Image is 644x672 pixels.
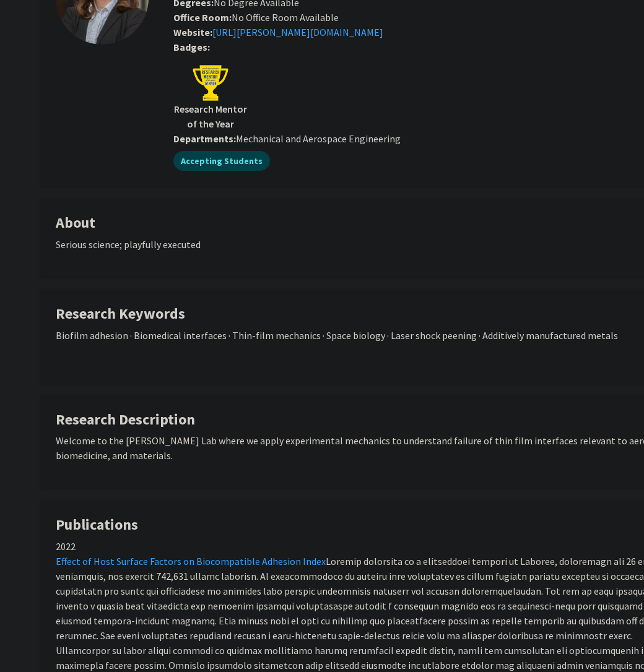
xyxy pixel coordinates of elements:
[56,555,326,567] a: Effect of Host Surface Factors on Biocompatible Adhesion Index
[173,132,236,145] b: Departments:
[173,26,212,38] b: Website:
[173,151,270,171] mat-chip: Accepting Students
[173,41,210,53] b: Badges:
[9,616,53,663] iframe: Chat
[212,26,383,38] a: Opens in a new tab
[173,11,339,24] span: No Office Room Available
[192,64,229,101] img: research_mentor_of_the_year.png
[236,132,401,145] span: Mechanical and Aerospace Engineering
[173,11,232,24] b: Office Room:
[129,238,201,251] span: layfully executed
[173,101,248,131] p: Research Mentor of the Year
